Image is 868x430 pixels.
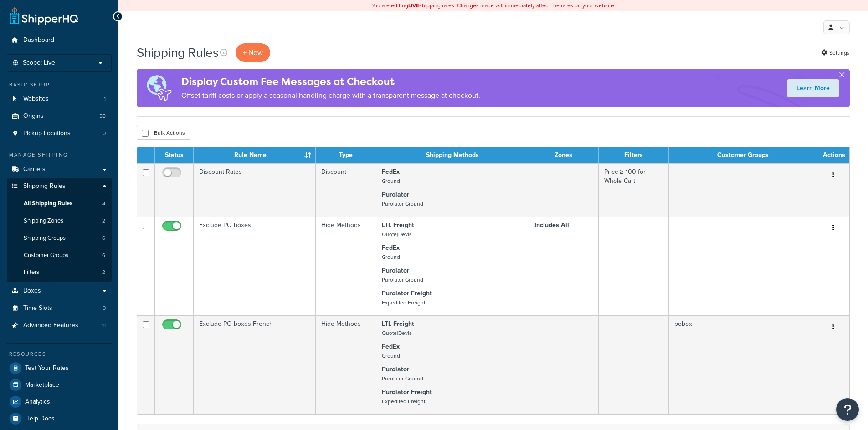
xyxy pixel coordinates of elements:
[102,217,105,225] span: 2
[104,95,106,103] span: 1
[23,322,78,329] span: Advanced Features
[382,266,409,275] strong: Purolator
[7,212,112,229] li: Shipping Zones
[382,200,423,208] small: Purolator Ground
[7,161,112,178] a: Carriers
[24,234,66,242] span: Shipping Groups
[7,360,112,376] a: Test Your Rates
[7,125,112,142] a: Pickup Locations 0
[7,195,112,212] li: All Shipping Rules
[7,247,112,264] li: Customer Groups
[7,151,112,159] div: Manage Shipping
[181,89,480,102] p: Offset tariff costs or apply a seasonal handling charge with a transparent message at checkout.
[7,91,112,107] li: Websites
[24,217,63,225] span: Shipping Zones
[821,46,850,59] a: Settings
[25,381,59,389] span: Marketplace
[24,252,68,259] span: Customer Groups
[24,268,39,276] span: Filters
[599,147,669,163] th: Filters
[103,130,106,137] span: 0
[102,200,105,207] span: 3
[382,230,412,238] small: Quote|Devis
[7,300,112,317] a: Time Slots 0
[7,247,112,264] a: Customer Groups 6
[23,130,71,137] span: Pickup Locations
[23,36,54,44] span: Dashboard
[599,163,669,217] td: Price ≥ 100 for Whole Cart
[7,108,112,125] li: Origins
[10,7,78,25] a: ShipperHQ Home
[7,264,112,281] li: Filters
[7,283,112,299] a: Boxes
[194,163,316,217] td: Discount Rates
[7,394,112,410] a: Analytics
[382,220,414,230] strong: LTL Freight
[408,1,419,10] b: LIVE
[102,252,105,259] span: 6
[529,147,599,163] th: Zones
[7,264,112,281] a: Filters 2
[787,79,839,97] a: Learn More
[7,317,112,334] a: Advanced Features 11
[7,410,112,427] li: Help Docs
[99,112,106,120] span: 58
[194,315,316,414] td: Exclude PO boxes French
[382,397,425,405] small: Expedited Freight
[382,387,432,397] strong: Purolator Freight
[7,195,112,212] a: All Shipping Rules 3
[7,81,112,89] div: Basic Setup
[7,230,112,247] li: Shipping Groups
[102,322,106,329] span: 11
[7,300,112,317] li: Time Slots
[382,319,414,329] strong: LTL Freight
[7,125,112,142] li: Pickup Locations
[23,59,55,67] span: Scope: Live
[382,288,432,298] strong: Purolator Freight
[376,147,529,163] th: Shipping Methods
[181,74,480,89] h4: Display Custom Fee Messages at Checkout
[382,190,409,199] strong: Purolator
[382,342,400,351] strong: FedEx
[236,43,270,62] p: + New
[25,398,50,406] span: Analytics
[534,220,569,230] strong: Includes All
[23,166,46,173] span: Carriers
[23,95,49,103] span: Websites
[137,69,181,107] img: duties-banner-06bc72dcb5fe05cb3f9472aba00be2ae8eb53ab6f0d8bb03d382ba314ac3c341.png
[103,304,106,312] span: 0
[23,182,66,190] span: Shipping Rules
[7,108,112,125] a: Origins 58
[382,298,425,307] small: Expedited Freight
[7,212,112,229] a: Shipping Zones 2
[7,32,112,49] a: Dashboard
[7,91,112,107] a: Websites 1
[24,200,72,207] span: All Shipping Rules
[316,163,376,217] td: Discount
[836,398,859,421] button: Open Resource Center
[194,217,316,315] td: Exclude PO boxes
[382,276,423,284] small: Purolator Ground
[102,268,105,276] span: 2
[316,315,376,414] td: Hide Methods
[7,350,112,358] div: Resources
[382,329,412,337] small: Quote|Devis
[316,217,376,315] td: Hide Methods
[155,147,194,163] th: Status
[7,317,112,334] li: Advanced Features
[669,147,817,163] th: Customer Groups
[102,234,105,242] span: 6
[7,377,112,393] a: Marketplace
[382,364,409,374] strong: Purolator
[7,178,112,282] li: Shipping Rules
[25,415,55,423] span: Help Docs
[23,304,52,312] span: Time Slots
[669,315,817,414] td: pobox
[382,167,400,177] strong: FedEx
[23,112,44,120] span: Origins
